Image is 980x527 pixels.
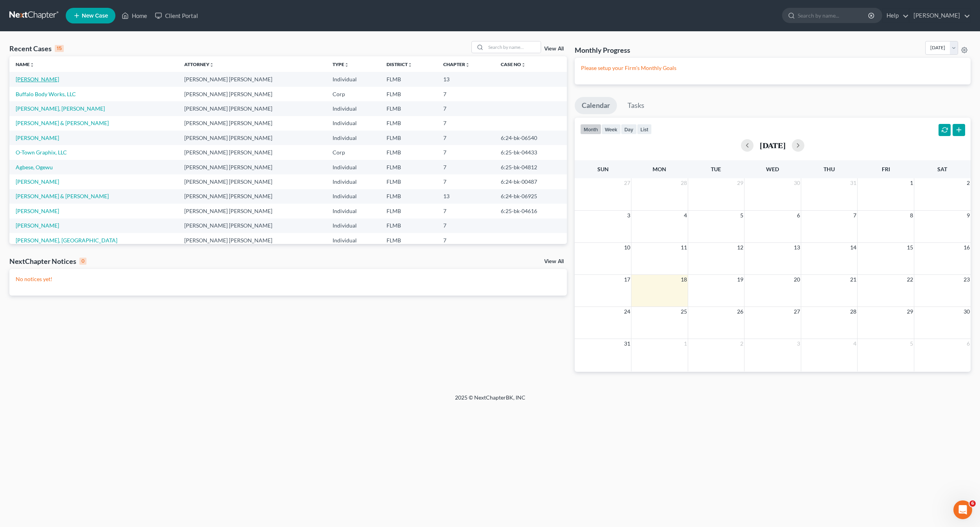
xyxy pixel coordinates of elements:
[849,178,857,188] span: 31
[380,160,437,174] td: FLMB
[953,500,972,519] iframe: Intercom live chat
[437,116,495,131] td: 7
[580,124,601,134] button: month
[437,87,495,101] td: 7
[494,174,566,189] td: 6:24-bk-00487
[387,61,412,67] a: Districtunfold_more
[16,120,109,126] a: [PERSON_NAME] & [PERSON_NAME]
[798,8,869,23] input: Search by name...
[437,204,495,218] td: 7
[906,275,914,284] span: 22
[824,166,835,172] span: Thu
[9,44,64,53] div: Recent Cases
[683,211,688,220] span: 4
[380,116,437,131] td: FLMB
[16,237,117,244] a: [PERSON_NAME], [GEOGRAPHIC_DATA]
[443,61,470,67] a: Chapterunfold_more
[178,189,326,204] td: [PERSON_NAME] [PERSON_NAME]
[494,204,566,218] td: 6:25-bk-04616
[486,41,541,53] input: Search by name...
[623,275,631,284] span: 17
[326,131,381,145] td: Individual
[326,72,381,86] td: Individual
[178,101,326,116] td: [PERSON_NAME] [PERSON_NAME]
[16,105,105,112] a: [PERSON_NAME], [PERSON_NAME]
[437,101,495,116] td: 7
[267,394,713,408] div: 2025 © NextChapterBK, INC
[178,72,326,86] td: [PERSON_NAME] [PERSON_NAME]
[326,233,381,247] td: Individual
[906,243,914,252] span: 15
[966,211,971,220] span: 9
[178,145,326,160] td: [PERSON_NAME] [PERSON_NAME]
[79,258,86,265] div: 0
[30,63,34,67] i: unfold_more
[623,339,631,348] span: 31
[736,243,744,252] span: 12
[623,243,631,252] span: 10
[16,208,59,214] a: [PERSON_NAME]
[326,87,381,101] td: Corp
[680,307,688,316] span: 25
[766,166,779,172] span: Wed
[883,9,909,23] a: Help
[118,9,151,23] a: Home
[575,97,617,114] a: Calendar
[760,141,786,149] h2: [DATE]
[82,13,108,19] span: New Case
[437,189,495,204] td: 13
[680,243,688,252] span: 11
[626,211,631,220] span: 3
[909,339,914,348] span: 5
[680,178,688,188] span: 28
[408,63,412,67] i: unfold_more
[380,87,437,101] td: FLMB
[16,222,59,229] a: [PERSON_NAME]
[966,339,971,348] span: 6
[184,61,214,67] a: Attorneyunfold_more
[581,64,964,72] p: Please setup your Firm's Monthly Goals
[16,275,561,283] p: No notices yet!
[852,211,857,220] span: 7
[793,275,801,284] span: 20
[739,339,744,348] span: 2
[623,307,631,316] span: 24
[16,178,59,185] a: [PERSON_NAME]
[882,166,890,172] span: Fri
[793,307,801,316] span: 27
[151,9,202,23] a: Client Portal
[621,124,637,134] button: day
[937,166,947,172] span: Sat
[16,134,59,141] a: [PERSON_NAME]
[544,46,564,52] a: View All
[963,275,971,284] span: 23
[178,233,326,247] td: [PERSON_NAME] [PERSON_NAME]
[906,307,914,316] span: 29
[178,160,326,174] td: [PERSON_NAME] [PERSON_NAME]
[637,124,652,134] button: list
[326,204,381,218] td: Individual
[380,204,437,218] td: FLMB
[178,174,326,189] td: [PERSON_NAME] [PERSON_NAME]
[597,166,609,172] span: Sun
[326,174,381,189] td: Individual
[16,91,76,97] a: Buffalo Body Works, LLC
[16,164,53,170] a: Agbese, Ogewu
[494,189,566,204] td: 6:24-bk-06925
[620,97,651,114] a: Tasks
[380,233,437,247] td: FLMB
[623,178,631,188] span: 27
[333,61,349,67] a: Typeunfold_more
[9,256,86,266] div: NextChapter Notices
[909,211,914,220] span: 8
[963,243,971,252] span: 16
[796,211,801,220] span: 6
[849,243,857,252] span: 14
[178,131,326,145] td: [PERSON_NAME] [PERSON_NAME]
[796,339,801,348] span: 3
[969,500,976,507] span: 6
[380,189,437,204] td: FLMB
[178,87,326,101] td: [PERSON_NAME] [PERSON_NAME]
[465,63,470,67] i: unfold_more
[437,174,495,189] td: 7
